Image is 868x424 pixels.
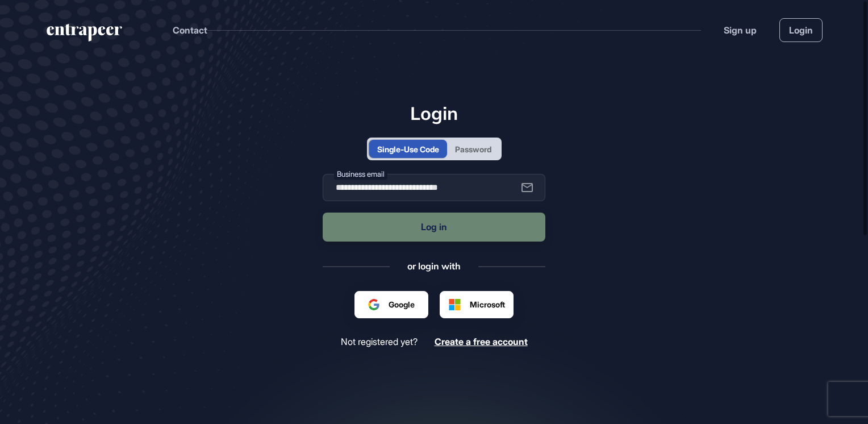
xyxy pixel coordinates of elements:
[341,336,418,347] span: Not registered yet?
[323,102,545,124] h1: Login
[377,143,439,155] div: Single-Use Code
[323,213,545,242] button: Log in
[334,168,387,180] label: Business email
[45,24,123,45] a: entrapeer-logo
[470,298,505,310] span: Microsoft
[435,336,528,347] a: Create a free account
[407,260,461,272] div: or login with
[779,18,823,42] a: Login
[455,143,491,155] div: Password
[173,23,207,38] button: Contact
[724,23,757,37] a: Sign up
